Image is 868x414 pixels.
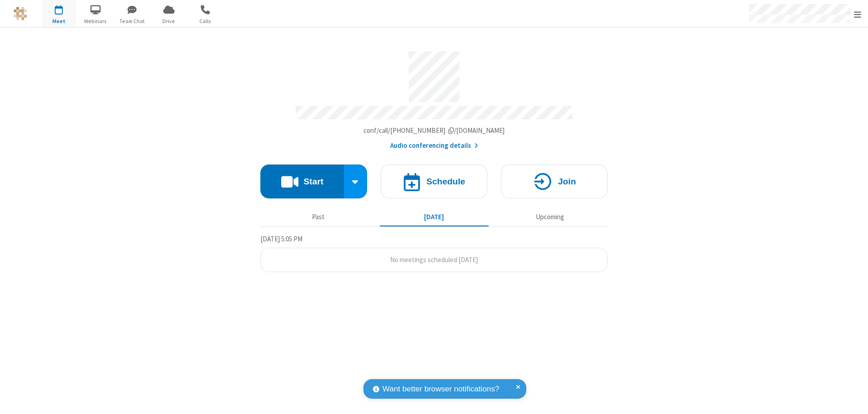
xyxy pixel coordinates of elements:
[260,235,302,243] span: [DATE] 5:05 PM
[14,7,27,20] img: QA Selenium DO NOT DELETE OR CHANGE
[382,383,499,395] span: Want better browser notifications?
[152,17,186,25] span: Drive
[260,165,344,198] button: Start
[344,165,368,198] div: Start conference options
[558,177,576,186] h4: Join
[845,390,861,408] iframe: Chat
[495,208,604,226] button: Upcoming
[426,177,465,186] h4: Schedule
[363,126,505,135] span: Copy my meeting room link
[363,126,505,136] button: Copy my meeting room linkCopy my meeting room link
[264,208,373,226] button: Past
[189,17,222,25] span: Calls
[115,17,149,25] span: Team Chat
[390,255,478,264] span: No meetings scheduled [DATE]
[390,141,478,151] button: Audio conferencing details
[42,17,76,25] span: Meet
[260,45,608,151] section: Account details
[501,165,608,198] button: Join
[79,17,113,25] span: Webinars
[380,208,489,226] button: [DATE]
[381,165,487,198] button: Schedule
[303,177,323,186] h4: Start
[260,234,608,273] section: Today's Meetings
